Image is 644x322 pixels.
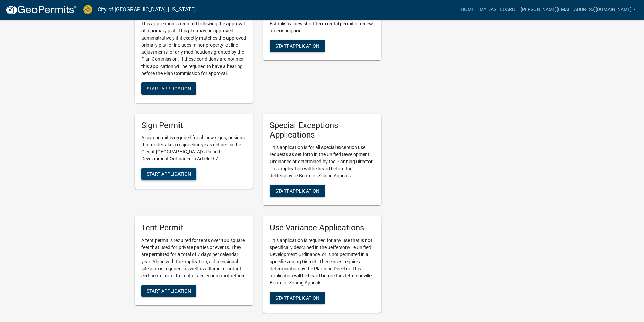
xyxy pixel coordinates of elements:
span: Start Application [147,288,191,294]
button: Start Application [270,40,325,52]
p: This application is required following the approval of a primary plat. This plat may be approved ... [141,20,246,77]
span: Start Application [275,295,319,301]
button: Start Application [141,168,196,180]
p: A sign permit is required for all new signs, or signs that undertake a major change as defined in... [141,134,246,163]
p: This application is required for any use that is not specifically described in the Jeffersonville... [270,237,375,287]
a: City of [GEOGRAPHIC_DATA], [US_STATE] [98,4,196,16]
button: Start Application [270,185,325,197]
span: Start Application [275,188,319,194]
img: City of Jeffersonville, Indiana [83,5,92,14]
a: Home [458,3,477,16]
span: Start Application [275,43,319,48]
span: Start Application [147,85,191,91]
p: Establish a new short-term rental permit or renew an existing one. [270,20,375,34]
button: Start Application [270,292,325,304]
h5: Sign Permit [141,121,246,130]
a: My Dashboard [477,3,518,16]
p: This application is for all special exception use requests as set forth in the Unified Developmen... [270,144,375,179]
p: A tent permit is required for tents over 100 square feet that used for private parties or events.... [141,237,246,279]
button: Start Application [141,285,196,297]
button: Start Application [141,82,196,95]
h5: Use Variance Applications [270,223,375,233]
h5: Special Exceptions Applications [270,121,375,140]
span: Start Application [147,171,191,177]
h5: Tent Permit [141,223,246,233]
a: [PERSON_NAME][EMAIL_ADDRESS][DOMAIN_NAME] [518,3,639,16]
